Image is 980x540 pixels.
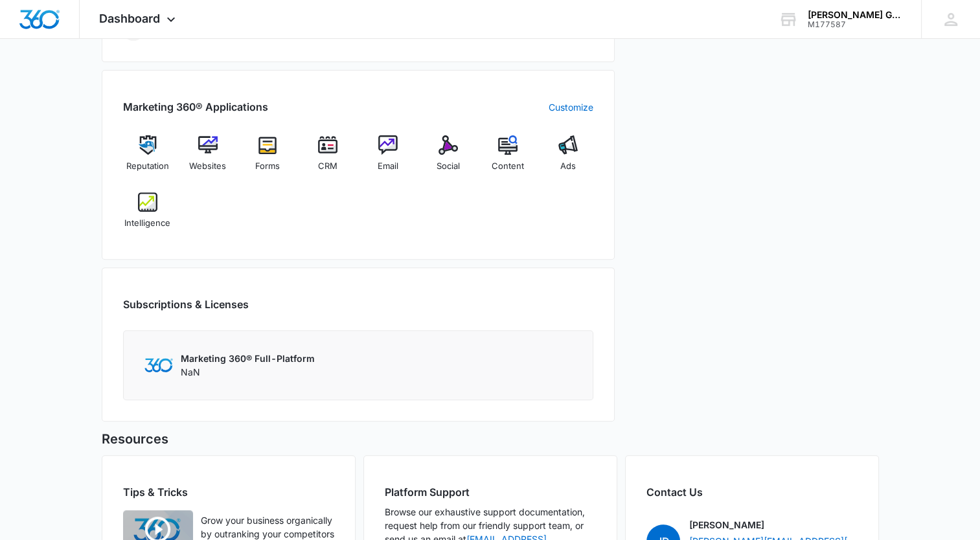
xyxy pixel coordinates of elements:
[183,135,233,182] a: Websites
[808,10,902,20] div: account name
[189,160,226,173] span: Websites
[123,99,268,115] h2: Marketing 360® Applications
[255,160,280,173] span: Forms
[126,160,169,173] span: Reputation
[549,100,593,114] a: Customize
[123,297,249,312] h2: Subscriptions & Licenses
[378,160,398,173] span: Email
[437,160,460,173] span: Social
[123,135,173,182] a: Reputation
[181,352,315,379] div: NaN
[492,160,524,173] span: Content
[99,12,160,25] span: Dashboard
[102,429,879,449] h5: Resources
[303,135,353,182] a: CRM
[646,484,858,500] h2: Contact Us
[243,135,293,182] a: Forms
[318,160,337,173] span: CRM
[808,20,902,29] div: account id
[483,135,533,182] a: Content
[689,518,764,532] p: [PERSON_NAME]
[543,135,593,182] a: Ads
[124,217,170,230] span: Intelligence
[560,160,576,173] span: Ads
[181,352,315,365] p: Marketing 360® Full-Platform
[423,135,473,182] a: Social
[123,484,334,500] h2: Tips & Tricks
[123,192,173,239] a: Intelligence
[385,484,596,500] h2: Platform Support
[363,135,413,182] a: Email
[144,358,173,372] img: Marketing 360 Logo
